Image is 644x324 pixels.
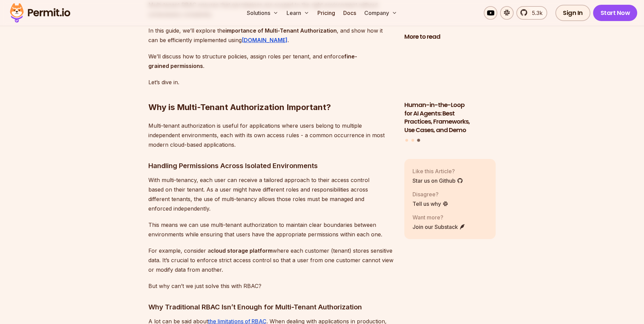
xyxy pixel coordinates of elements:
[148,302,393,312] h3: Why Traditional RBAC Isn’t Enough for Multi-Tenant Authorization
[412,190,448,198] p: Disagree?
[404,45,496,97] img: Human-in-the-Loop for AI Agents: Best Practices, Frameworks, Use Cases, and Demo
[148,121,393,149] p: Multi-tenant authorization is useful for applications where users belong to multiple independent ...
[242,37,288,43] a: [DOMAIN_NAME]
[148,281,393,291] p: But why can’t we just solve this with RBAC?
[148,52,393,71] p: We’ll discuss how to structure policies, assign roles per tenant, and enforce .
[148,220,393,239] p: This means we can use multi-tenant authorization to maintain clear boundaries between environment...
[516,6,547,20] a: 5.3k
[148,246,393,274] p: For example, consider a where each customer (tenant) stores sensitive data. It’s crucial to enfor...
[412,167,463,175] p: Like this Article?
[417,139,420,142] button: Go to slide 3
[412,213,465,221] p: Want more?
[284,6,312,20] button: Learn
[148,26,393,45] p: In this guide, we’ll explore the , and show how it can be efficiently implemented using .
[412,222,465,231] a: Join our Substack
[148,53,357,69] strong: fine-grained permissions
[225,27,337,34] strong: importance of Multi-Tenant Authorization
[362,6,400,20] button: Company
[411,139,414,141] button: Go to slide 2
[148,175,393,213] p: With multi-tenancy, each user can receive a tailored approach to their access control based on th...
[341,6,359,20] a: Docs
[315,6,338,20] a: Pricing
[404,45,496,134] a: Human-in-the-Loop for AI Agents: Best Practices, Frameworks, Use Cases, and DemoHuman-in-the-Loop...
[404,33,496,41] h2: More to read
[555,5,590,21] a: Sign In
[148,77,393,87] p: Let’s dive in.
[593,5,638,21] a: Start Now
[404,45,496,143] div: Posts
[148,160,393,171] h3: Handling Permissions Across Isolated Environments
[7,1,73,24] img: Permit logo
[405,139,408,141] button: Go to slide 1
[412,199,448,208] a: Tell us why
[404,101,496,134] h3: Human-in-the-Loop for AI Agents: Best Practices, Frameworks, Use Cases, and Demo
[404,45,496,134] li: 3 of 3
[148,75,393,113] h2: Why is Multi-Tenant Authorization Important?
[211,247,273,254] strong: cloud storage platform
[412,176,463,184] a: Star us on Github
[244,6,281,20] button: Solutions
[528,9,542,17] span: 5.3k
